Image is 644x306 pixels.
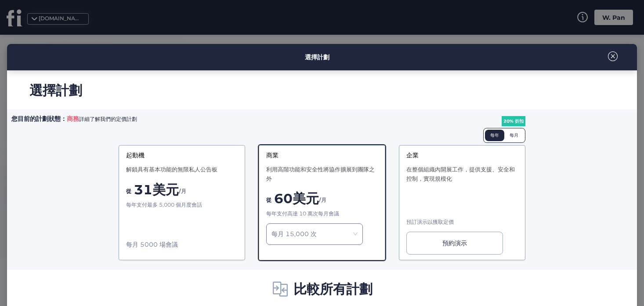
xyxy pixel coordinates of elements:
font: 企業 [406,151,419,159]
font: 每年支付最多 5,000 個月度會話 [126,201,202,208]
font: 每月 15,000 次 [271,230,317,238]
font: 利用高階功能和安全性將協作擴展到團隊之外 [266,166,375,182]
font: 比較所有計劃 [293,281,373,297]
font: 解鎖具有基本功能的無限私人公告板 [126,166,217,173]
font: 從 [126,188,131,194]
font: 每年支付高達 10 萬次每月會議 [266,210,339,217]
font: 選擇計劃 [305,53,329,61]
font: 在整個組織內開展工作，提供支援、安全和控制，實現規模化 [406,166,515,182]
font: 每月 [510,132,518,138]
font: /月 [319,197,326,203]
font: /月 [179,188,186,194]
font: 選擇計劃 [29,82,82,98]
font: 20% 折扣 [503,118,524,124]
font: 每月 5000 場會議 [126,240,178,248]
nz-select-item: 每月 15,000 次 [271,227,358,240]
font: 預訂演示以獲取定價 [406,219,454,225]
font: 您目前的計劃狀態： [11,115,67,123]
a: 詳細了解我們的定價計劃 [79,115,137,123]
font: 商業 [266,151,279,159]
a: 預約演示 [406,232,518,255]
font: 31美元 [134,182,179,198]
font: 60美元 [274,190,319,207]
font: 起動機 [126,151,145,159]
font: 每年 [490,132,499,138]
font: 預約演示 [442,239,467,247]
font: 詳細了解我們的定價計劃 [79,116,137,122]
font: 從 [266,197,271,203]
font: 商務 [67,115,79,123]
